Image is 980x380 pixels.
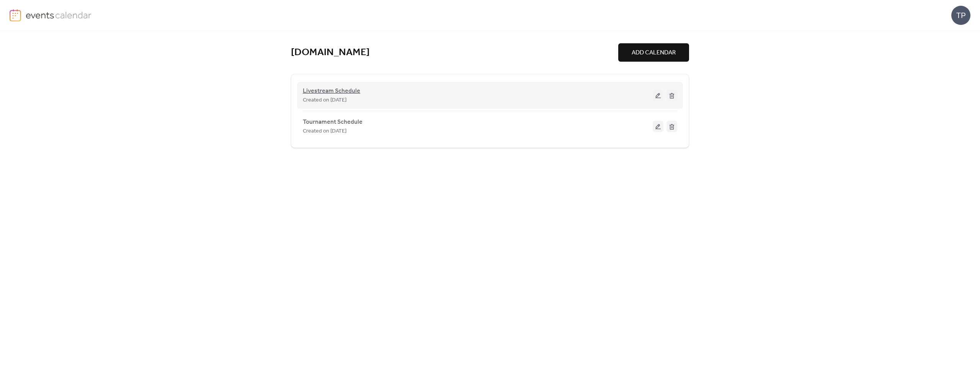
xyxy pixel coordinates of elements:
[291,46,370,59] a: [DOMAIN_NAME]
[618,43,689,62] button: ADD CALENDAR
[10,9,21,21] img: logo
[26,9,92,21] img: logo-type
[303,118,363,127] span: Tournament Schedule
[303,96,346,105] span: Created on [DATE]
[303,120,363,124] a: Tournament Schedule
[303,89,360,93] a: Livestream Schedule
[303,127,346,136] span: Created on [DATE]
[303,87,360,96] span: Livestream Schedule
[951,6,970,25] div: TP
[632,48,676,57] span: ADD CALENDAR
